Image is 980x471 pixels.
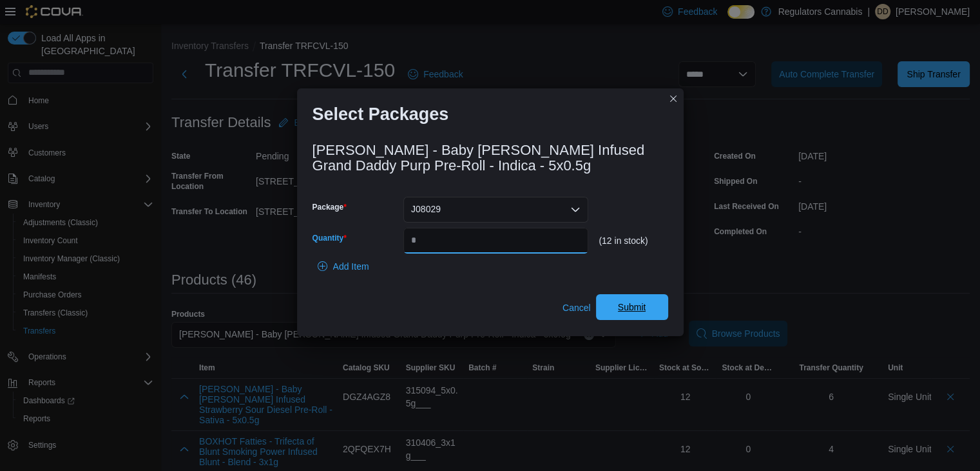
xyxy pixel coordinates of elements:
label: Quantity [312,233,347,243]
span: Add Item [333,260,369,273]
button: Cancel [557,295,596,321]
label: Package [312,202,347,212]
button: Open list of options [570,205,581,215]
span: Submit [618,301,646,314]
div: (12 in stock) [599,235,668,246]
h3: [PERSON_NAME] - Baby [PERSON_NAME] Infused Grand Daddy Purp Pre-Roll - Indica - 5x0.5g [312,143,668,174]
button: Submit [596,294,668,320]
h1: Select Packages [312,104,449,125]
span: J08029 [411,201,441,217]
span: Cancel [562,301,591,314]
button: Add Item [312,254,374,279]
button: Closes this modal window [666,91,681,106]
